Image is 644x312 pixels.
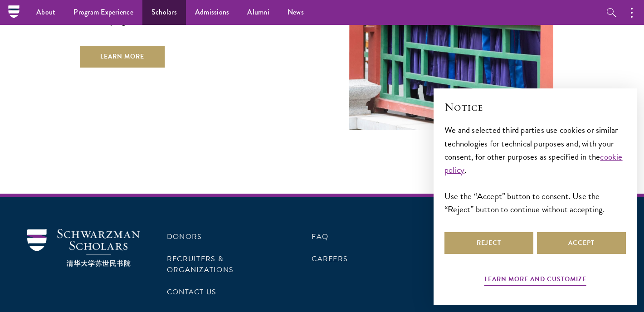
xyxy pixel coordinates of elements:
[80,46,165,68] a: Learn More
[167,231,202,242] a: Donors
[444,99,626,115] h2: Notice
[312,253,348,264] a: Careers
[167,253,234,275] a: Recruiters & Organizations
[537,232,626,254] button: Accept
[444,123,626,215] div: We and selected third parties use cookies or similar technologies for technical purposes and, wit...
[484,273,586,288] button: Learn more and customize
[444,232,533,254] button: Reject
[167,287,216,297] a: Contact Us
[312,231,328,242] a: FAQ
[444,150,623,176] a: cookie policy
[27,229,140,267] img: Schwarzman Scholars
